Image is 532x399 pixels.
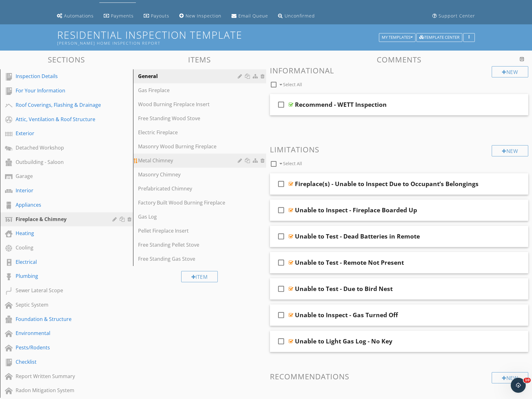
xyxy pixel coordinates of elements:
div: Unable to Test - Due to Bird Nest [295,285,393,293]
h3: Informational [270,66,529,75]
a: Template Center [416,34,462,40]
div: Unable to Test - Dead Batteries in Remote [295,233,420,240]
iframe: Intercom live chat [511,378,526,393]
span: Select All [283,81,302,87]
div: Interior [16,187,103,194]
div: Gas Fireplace [138,86,240,94]
div: Gas Log [138,213,240,220]
span: 10 [524,378,531,383]
a: New Inspection [177,10,224,22]
div: Free Standing Pellet Stove [138,241,240,249]
div: Outbuilding - Saloon [16,158,103,166]
div: Masonry Wood Burning Fireplace [138,143,240,150]
div: New [492,372,528,383]
div: New Inspection [186,13,221,19]
div: [PERSON_NAME] Home Inspection Report [57,41,381,46]
div: Payouts [151,13,169,19]
div: Radon Mitigation System [16,387,103,394]
div: Pests/Rodents [16,344,103,351]
div: Checklist [16,358,103,366]
div: Garage [16,172,103,180]
h1: Residential Inspection Template [57,29,475,45]
div: Environmental [16,329,103,337]
i: check_box_outline_blank [276,308,286,323]
div: Wood Burning Fireplace Insert [138,101,240,108]
div: Metal Chimney [138,157,240,164]
h3: Recommendations [270,372,529,381]
div: Recommend - WETT Inspection [295,101,387,108]
button: Template Center [416,33,462,42]
div: Free Standing Wood Stove [138,115,240,122]
div: Email Queue [238,13,268,19]
div: Cooling [16,244,103,251]
h3: Comments [270,55,529,64]
div: Appliances [16,201,103,209]
div: For Your Information [16,87,103,94]
div: Support Center [439,13,475,19]
div: Electrical [16,258,103,266]
div: Payments [111,13,134,19]
div: Unable to Inspect - Fireplace Boarded Up [295,206,417,214]
div: Unable to Light Gas Log - No Key [295,337,392,345]
i: check_box_outline_blank [276,176,286,191]
i: check_box_outline_blank [276,97,286,112]
div: Exterior [16,130,103,137]
div: Template Center [419,35,460,40]
button: My Templates [379,33,415,42]
div: Inspection Details [16,72,103,80]
h3: Limitations [270,145,529,154]
div: Report Written Summary [16,372,103,380]
a: Email Queue [229,10,271,22]
div: Foundation & Structure [16,315,103,323]
div: Attic, Ventilation & Roof Structure [16,116,103,123]
div: Sewer Lateral Scope [16,287,103,294]
i: check_box_outline_blank [276,203,286,218]
div: Unable to Inspect - Gas Turned Off [295,311,398,319]
div: Automations [64,13,94,19]
a: Payouts [141,10,172,22]
div: Factory Built Wood Burning Fireplace [138,199,240,206]
div: Electric Fireplace [138,129,240,136]
div: My Templates [382,35,413,40]
a: Support Center [430,10,478,22]
i: check_box_outline_blank [276,229,286,244]
i: check_box_outline_blank [276,334,286,349]
div: Unable to Test - Remote Not Present [295,259,404,266]
div: Septic System [16,301,103,308]
a: Unconfirmed [276,10,317,22]
div: Fireplace(s) - Unable to Inspect Due to Occupant’s Belongings [295,180,479,188]
div: Pellet Fireplace Insert [138,227,240,234]
div: Item [181,271,218,282]
div: Prefabricated Chimney [138,185,240,192]
div: Masonry Chimney [138,171,240,178]
a: Automations (Advanced) [54,10,96,22]
div: New [492,66,528,77]
span: Select All [283,160,302,166]
div: Heating [16,229,103,237]
div: Detached Workshop [16,144,103,151]
div: Free Standing Gas Stove [138,255,240,263]
h3: Items [133,55,266,64]
div: Fireplace & Chimney [16,215,103,223]
div: Plumbing [16,272,103,280]
a: Payments [101,10,136,22]
div: Roof Coverings, Flashing & Drainage [16,101,103,109]
i: check_box_outline_blank [276,255,286,270]
div: General [138,72,240,80]
i: check_box_outline_blank [276,281,286,296]
div: New [492,145,528,156]
div: Unconfirmed [285,13,315,19]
